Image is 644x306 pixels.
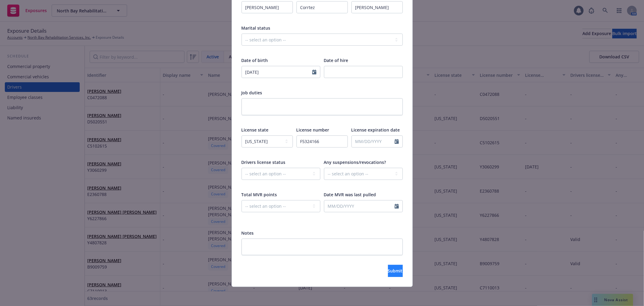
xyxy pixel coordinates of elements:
input: MM/DD/YYYY [352,136,395,147]
button: Submit [388,265,403,277]
span: Marital status [242,25,271,31]
input: MM/DD/YYYY [324,200,395,212]
span: Date MVR was last pulled [324,192,376,197]
span: Any suspensions/revocations? [324,159,386,165]
span: Date of hire [324,57,348,63]
span: Notes [242,230,254,236]
span: License number [296,127,329,133]
span: License state [242,127,269,133]
input: MM/DD/YYYY [242,66,312,78]
span: Drivers license status [242,159,286,165]
span: Total MVR points [242,192,277,197]
span: Submit [388,268,403,274]
span: Job duties [242,90,262,96]
span: Date of birth [242,57,268,63]
span: License expiration date [351,127,400,133]
svg: Calendar [395,139,399,144]
svg: Calendar [312,70,316,74]
svg: Calendar [395,204,399,209]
